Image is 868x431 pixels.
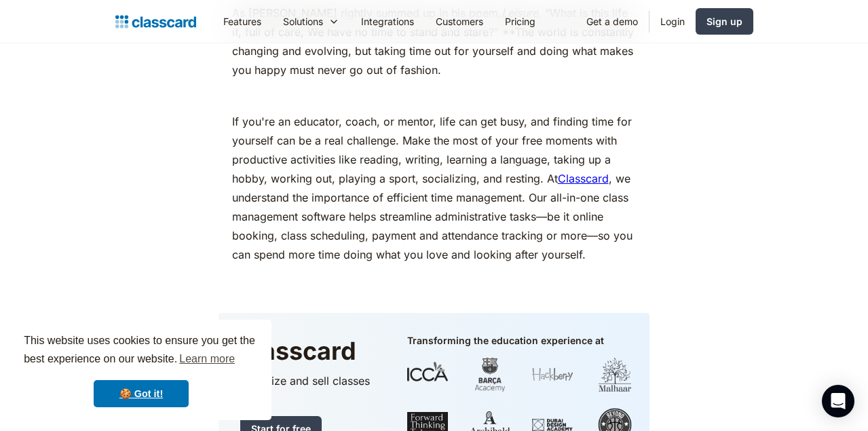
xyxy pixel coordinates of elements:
[575,6,649,37] a: Get a demo
[494,6,546,37] a: Pricing
[212,6,272,37] a: Features
[24,333,259,369] span: This website uses cookies to ensure you get the best experience on our website.
[94,380,189,407] a: dismiss cookie message
[558,172,609,185] a: Classcard
[232,271,637,290] p: ‍
[240,335,380,367] h3: classcard
[283,14,323,29] div: Solutions
[407,335,604,347] div: Transforming the education experience at
[232,112,637,264] p: If you're an educator, coach, or mentor, life can get busy, and finding time for yourself can be ...
[706,14,742,29] div: Sign up
[240,373,380,405] p: Organize and sell classes online
[696,8,753,35] a: Sign up
[177,349,237,369] a: learn more about cookies
[425,6,494,37] a: Customers
[272,6,350,37] div: Solutions
[11,320,271,420] div: cookieconsent
[232,86,637,105] p: ‍
[115,12,196,31] a: home
[822,385,854,417] div: Open Intercom Messenger
[649,6,696,37] a: Login
[350,6,425,37] a: Integrations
